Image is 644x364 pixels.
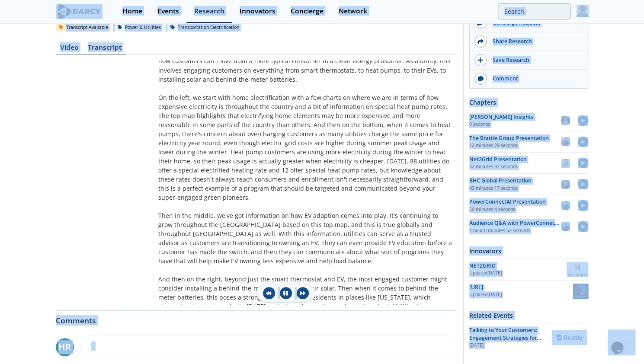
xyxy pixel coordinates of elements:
[561,159,570,168] img: 8nc8IWNxTTajwnz6EI9K
[339,8,367,15] div: Network
[56,44,83,54] div: Video
[469,121,561,128] p: 0 seconds
[469,291,573,298] div: Updated [DATE]
[577,5,589,17] img: Profile
[561,201,570,210] img: dfc920d1-42f7-40b6-8633-bec6bb22c81a
[56,311,457,325] div: Comments
[552,330,587,345] img: The Brattle Group
[487,56,583,64] div: Save Research
[469,284,588,299] a: [URL] Updated[DATE] POWERCONNECT.AI
[469,342,546,349] div: [DATE]
[158,111,420,128] span: The top map highlights that electrifying home elements may be more expensive and more reasonable ...
[469,227,561,234] p: 1 hour 0 minutes 52 seconds
[469,113,561,121] div: [PERSON_NAME] Insights
[578,179,589,190] img: play-chapters.svg
[56,4,103,19] img: logo-wide.svg
[158,211,438,237] span: It's continuing to grow throughout the [GEOGRAPHIC_DATA] based on this top map, and this is true ...
[573,284,588,299] img: POWERCONNECT.AI
[115,24,164,32] div: Power & Utilities
[469,163,561,170] p: 32 minutes 37 seconds
[469,308,588,323] div: Related Events
[469,243,588,259] div: Innovators
[578,115,589,126] img: play-chapters.svg
[167,24,243,32] div: Transportation Electrification
[83,44,126,54] div: Transcript
[469,177,561,185] div: BHC Global Presentation
[561,137,570,146] img: 781a77fd-97c1-4638-8676-fd926472e219
[157,8,179,15] div: Events
[56,24,112,32] div: Transcript Available
[487,38,583,45] div: Share Research
[487,75,583,83] div: Comment
[158,120,451,156] span: And then on the bottom, when it comes to heat pumps, there's concern about overcharging customers...
[578,158,589,169] img: play-chapters.svg
[469,262,567,270] div: NET2GRID
[158,284,440,310] span: Then when it comes to behind-the-meter batteries, this poses a strong opportunity for residents i...
[469,185,561,192] p: 43 minutes 17 seconds
[567,262,588,277] img: NET2GRID
[122,8,142,15] div: Home
[158,57,451,83] span: As a utility, this involves engaging customers on everything from smart thermostats, to heat pump...
[469,326,588,349] a: Talking to Your Customers: Engagement Strategies for Utilities [DATE] The Brattle Group
[469,95,588,110] div: Chapters
[469,198,561,206] div: PowerConnectAI Presentation
[469,284,573,291] div: [URL]
[608,329,635,355] iframe: chat widget
[578,221,589,232] img: play-chapters.svg
[158,229,431,246] span: With this information, utilities can serve as a trusted advisor as customers are transitioning to...
[158,147,445,165] span: Heat pump customers are using more electricity during the winter to heat their home, so their pea...
[194,8,224,15] div: Research
[158,48,439,65] span: The next slide highlights how utilities can find opportunities for their customers, and it goes i...
[158,238,452,265] span: They can even provide EV education before a customer has made the switch, and then they can commu...
[469,219,561,227] div: Audience Q&A with PowerConnect AI and Net2Grid
[469,206,561,213] p: 50 minutes 4 seconds
[469,156,561,163] div: Net2Grid Presentation
[469,326,541,350] span: Talking to Your Customers: Engagement Strategies for Utilities
[158,93,447,110] span: On the left, we start with home electrification with a few charts on where we are in terms of how...
[291,8,324,15] div: Concierge
[469,270,567,277] div: Updated [DATE]
[56,338,74,356] div: HR
[158,211,388,219] span: Then in the middle, we've got information on how EV adoption comes into play.
[561,116,570,125] img: 48b9ed74-1113-426d-8bd2-6cc133422703
[469,262,588,277] a: NET2GRID Updated[DATE] NET2GRID
[561,180,570,189] img: cd884ba0-b05e-413f-b576-e87a31efdc55
[158,275,447,292] span: And then on the right, beyond just the smart thermostat and EV, the most engaged customer might c...
[498,3,570,19] input: Advanced Search
[240,8,276,15] div: Innovators
[578,200,589,211] img: play-chapters.svg
[578,137,589,147] img: play-chapters.svg
[561,222,570,231] img: dfc920d1-42f7-40b6-8633-bec6bb22c81a
[469,142,561,149] p: 12 minutes 29 seconds
[158,156,449,201] span: [DATE], 88 utilities do offer a special electrified heating rate and 12 offer special heat pump r...
[469,134,561,142] div: The Brattle Group Presentation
